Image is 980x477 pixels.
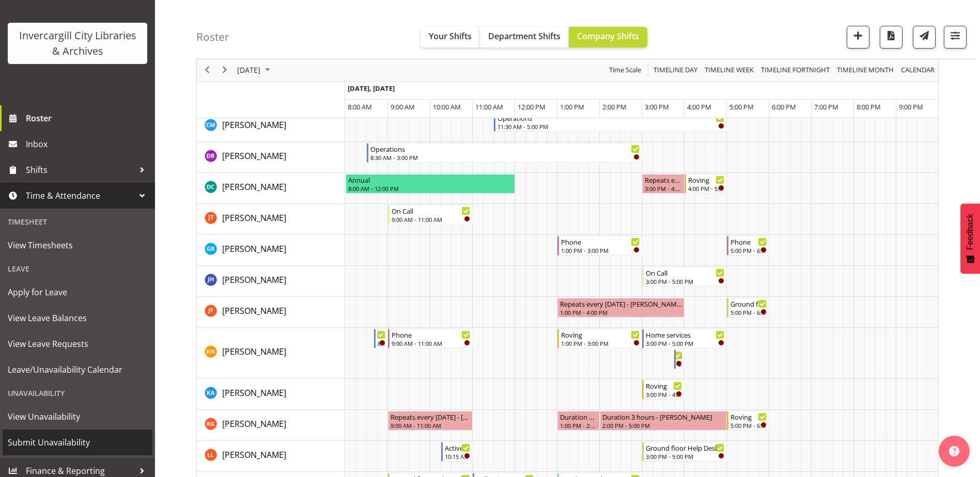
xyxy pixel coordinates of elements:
div: Donald Cunningham"s event - Annual Begin From Tuesday, September 30, 2025 at 8:00:00 AM GMT+13:00... [346,174,515,194]
td: Debra Robinson resource [197,142,345,173]
span: Roster [26,110,150,126]
span: [PERSON_NAME] [222,346,286,357]
button: Timeline Day [652,64,699,77]
td: Jillian Hunter resource [197,266,345,297]
a: Leave/Unavailability Calendar [3,357,152,383]
div: 5:00 PM - 6:00 PM [730,246,767,255]
a: Submit Unavailability [3,430,152,455]
div: 3:00 PM - 5:00 PM [646,452,724,460]
div: 3:00 PM - 4:00 PM [646,390,682,399]
a: [PERSON_NAME] [222,119,286,131]
button: Next [218,64,232,77]
span: 8:00 AM [348,102,372,112]
span: Leave/Unavailability Calendar [8,362,147,377]
div: Roving [688,174,724,185]
a: Apply for Leave [3,279,152,305]
span: [PERSON_NAME] [222,243,286,255]
h4: Roster [196,31,229,43]
button: Department Shifts [480,27,569,47]
div: Kaela Harley"s event - Phone Begin From Tuesday, September 30, 2025 at 9:00:00 AM GMT+13:00 Ends ... [388,329,473,348]
button: Timeline Month [835,64,896,77]
a: [PERSON_NAME] [222,345,286,358]
a: View Leave Requests [3,331,152,357]
div: Lynette Lockett"s event - Active Rhyming Begin From Tuesday, September 30, 2025 at 10:15:00 AM GM... [441,442,473,462]
button: Your Shifts [421,27,480,47]
div: Ground floor Help Desk [730,298,767,309]
div: 3:00 PM - 5:00 PM [646,277,724,285]
td: Lynette Lockett resource [197,441,345,472]
div: 5:00 PM - 6:00 PM [730,308,767,316]
span: [PERSON_NAME] [222,119,286,131]
button: Add a new shift [847,26,869,49]
div: 1:00 PM - 3:00 PM [561,246,640,255]
button: Send a list of all shifts for the selected filtered period to all rostered employees. [913,26,936,49]
div: next period [216,59,234,81]
div: previous period [198,59,216,81]
td: Glen Tomlinson resource [197,204,345,235]
div: 3:00 PM - 5:00 PM [646,339,724,347]
div: 2:00 PM - 5:00 PM [602,421,724,430]
img: help-xxl-2.png [949,446,959,456]
div: Grace Roscoe-Squires"s event - Phone Begin From Tuesday, September 30, 2025 at 5:00:00 PM GMT+13:... [727,236,769,256]
a: [PERSON_NAME] [222,150,286,162]
span: 2:00 PM [602,102,627,112]
button: Fortnight [759,64,832,77]
div: Leave [3,258,152,279]
div: Phone [392,329,470,340]
span: calendar [900,64,936,77]
a: [PERSON_NAME] [222,212,286,224]
div: Phone [730,236,767,247]
div: Kaela Harley"s event - Newspapers Begin From Tuesday, September 30, 2025 at 8:40:00 AM GMT+13:00 ... [374,329,388,348]
div: Roving [730,411,767,422]
span: Timeline Month [836,64,895,77]
div: Newspapers [378,329,385,340]
button: Month [899,64,937,77]
span: [PERSON_NAME] [222,449,286,460]
span: [PERSON_NAME] [222,418,286,430]
div: 3:00 PM - 4:00 PM [645,184,682,193]
div: Duration 3 hours - [PERSON_NAME] [602,411,724,422]
button: Time Scale [608,64,643,77]
span: 9:00 AM [391,102,415,112]
div: 9:00 AM - 11:00 AM [392,339,470,347]
div: 9:00 AM - 11:00 AM [391,421,470,430]
span: Feedback [966,214,975,250]
div: Timesheet [3,211,152,232]
a: View Timesheets [3,232,152,258]
div: Duration 1 hours - [PERSON_NAME] [560,411,597,422]
span: 6:00 PM [772,102,796,112]
span: 10:00 AM [433,102,461,112]
div: Unavailability [3,383,152,404]
span: Inbox [26,136,150,152]
div: 1:00 PM - 4:00 PM [560,308,682,316]
span: Timeline Fortnight [760,64,831,77]
div: Phone [561,236,640,247]
div: New book tagging [678,350,682,360]
a: [PERSON_NAME] [222,387,286,399]
div: Kaela Harley"s event - New book tagging Begin From Tuesday, September 30, 2025 at 3:45:00 PM GMT+... [674,349,685,369]
div: Joanne Forbes"s event - Ground floor Help Desk Begin From Tuesday, September 30, 2025 at 5:00:00 ... [727,298,769,317]
div: 4:00 PM - 5:00 PM [688,184,724,193]
span: Shifts [26,162,134,178]
div: Katie Greene"s event - Duration 1 hours - Katie Greene Begin From Tuesday, September 30, 2025 at ... [557,411,600,431]
div: Kathy Aloniu"s event - Roving Begin From Tuesday, September 30, 2025 at 3:00:00 PM GMT+13:00 Ends... [642,380,685,400]
div: On Call [392,205,470,216]
td: Cindy Mulrooney resource [197,111,345,142]
div: Repeats every [DATE] - [PERSON_NAME] [645,174,682,185]
div: Katie Greene"s event - Duration 3 hours - Katie Greene Begin From Tuesday, September 30, 2025 at ... [600,411,727,431]
span: View Unavailability [8,409,147,424]
span: 11:00 AM [475,102,503,112]
a: [PERSON_NAME] [222,274,286,286]
span: [DATE], [DATE] [348,84,395,93]
span: View Leave Requests [8,336,147,352]
span: 1:00 PM [560,102,584,112]
span: [PERSON_NAME] [222,150,286,162]
a: [PERSON_NAME] [222,181,286,193]
div: Roving [646,380,682,391]
td: Kaela Harley resource [197,328,345,379]
span: 3:00 PM [645,102,669,112]
div: On Call [646,267,724,278]
div: Glen Tomlinson"s event - On Call Begin From Tuesday, September 30, 2025 at 9:00:00 AM GMT+13:00 E... [388,205,473,225]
